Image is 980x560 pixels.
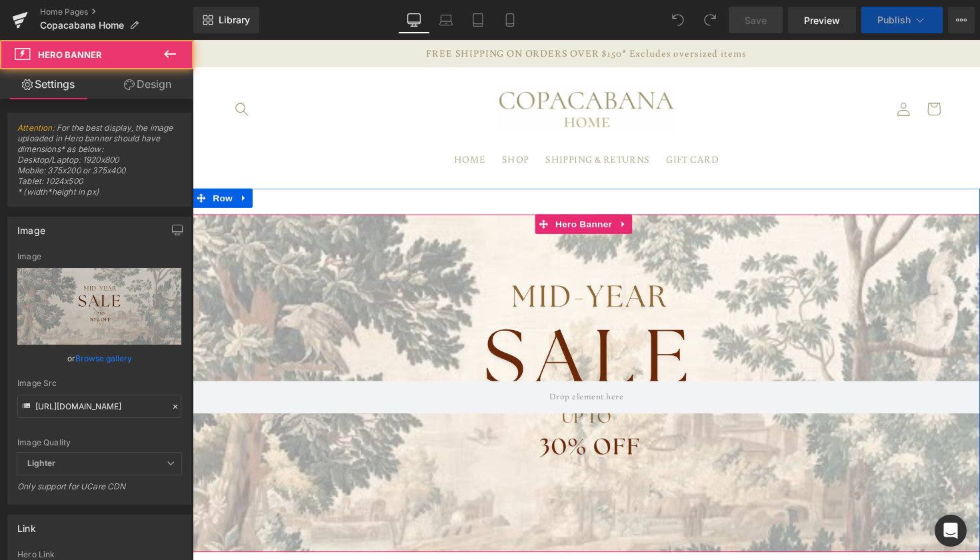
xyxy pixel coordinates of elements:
span: SHOP [317,117,345,129]
a: HOME [259,109,309,138]
span: Row [17,152,44,172]
div: or [17,351,181,365]
div: Image Src [17,379,181,388]
a: Home Pages [40,7,193,17]
span: FREE SHIPPING ON ORDERS OVER $150* Excludes oversized items [239,7,567,20]
span: HOME [268,117,301,129]
div: Image Quality [17,438,181,447]
span: Copacabana Home [40,20,124,31]
button: Publish [861,7,943,33]
span: Save [745,13,767,27]
a: Preview [788,7,856,33]
div: Link [17,515,36,534]
a: Attention [17,123,53,133]
span: Preview [804,13,840,27]
b: Lighter [27,458,55,468]
a: Tablet [462,7,494,33]
a: Browse gallery [75,347,132,370]
span: Hero Banner [368,179,433,199]
div: Image [17,217,45,236]
button: Redo [697,7,723,33]
a: SHIPPING & RETURNS [353,109,477,138]
span: GIFT CARD [485,117,539,129]
a: New Library [193,7,259,33]
summary: Search [35,55,66,86]
a: Desktop [398,7,430,33]
span: : For the best display, the image uploaded in Hero banner should have dimensions* as below: Deskt... [17,123,181,206]
a: Mobile [494,7,526,33]
div: Open Intercom Messenger [935,515,967,547]
a: SHOP [309,109,353,138]
span: SHIPPING & RETURNS [361,117,468,129]
span: Hero Banner [38,49,102,60]
a: GIFT CARD [477,109,547,138]
button: More [948,7,975,33]
span: Publish [877,15,911,25]
div: Only support for UCare CDN [17,481,181,501]
a: Expand / Collapse [44,152,61,172]
div: Hero Link [17,550,181,559]
img: Copacabana Home [313,46,493,96]
a: Laptop [430,7,462,33]
a: Copacabana Home [308,41,499,101]
a: Expand / Collapse [433,179,451,199]
button: Undo [665,7,691,33]
input: Link [17,395,181,418]
span: Library [219,14,250,26]
div: Image [17,252,181,261]
a: Design [99,69,196,99]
